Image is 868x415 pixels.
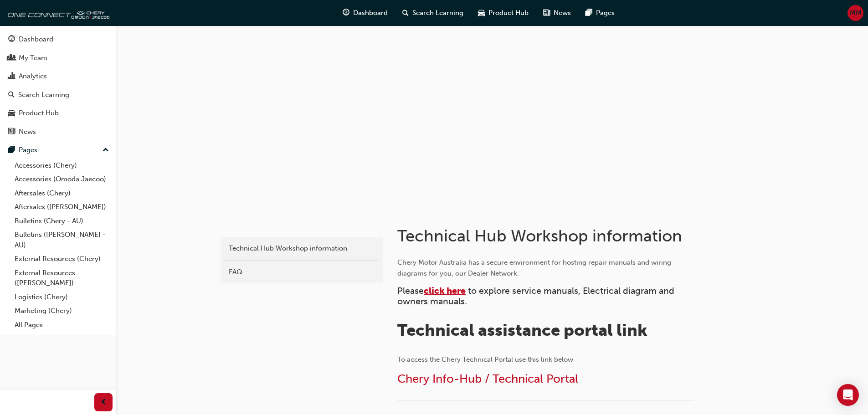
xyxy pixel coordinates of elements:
span: MM [850,8,862,18]
a: Logistics (Chery) [11,290,113,304]
div: Product Hub [19,108,59,118]
a: pages-iconPages [578,4,622,22]
a: Dashboard [4,31,113,48]
a: Product Hub [4,105,113,122]
span: Pages [596,8,615,18]
span: News [554,8,571,18]
span: Please [397,286,424,296]
a: Chery Info-Hub / Technical Portal [397,372,578,386]
span: Technical assistance portal link [397,320,647,340]
a: Marketing (Chery) [11,304,113,318]
span: chart-icon [8,72,15,81]
span: Chery Motor Australia has a secure environment for hosting repair manuals and wiring diagrams for... [397,258,673,277]
h1: Technical Hub Workshop information [397,226,696,246]
span: search-icon [402,7,409,19]
span: people-icon [8,54,15,62]
a: car-iconProduct Hub [471,4,536,22]
span: Search Learning [412,8,463,18]
span: news-icon [543,7,550,19]
span: to explore service manuals, Electrical diagram and owners manuals. [397,286,677,307]
a: guage-iconDashboard [335,4,395,22]
span: pages-icon [8,146,15,154]
div: News [19,127,36,137]
a: Analytics [4,68,113,85]
span: guage-icon [8,36,15,44]
a: Technical Hub Workshop information [224,241,379,256]
a: search-iconSearch Learning [395,4,471,22]
div: Pages [19,145,37,155]
a: News [4,123,113,140]
a: My Team [4,50,113,67]
img: oneconnect [5,4,109,22]
a: All Pages [11,318,113,332]
a: Aftersales ([PERSON_NAME]) [11,200,113,214]
a: Search Learning [4,87,113,103]
span: Product Hub [488,8,529,18]
div: Analytics [19,71,47,82]
button: Pages [4,142,113,159]
a: Aftersales (Chery) [11,186,113,200]
a: Bulletins ([PERSON_NAME] - AU) [11,228,113,252]
span: up-icon [103,144,109,156]
a: External Resources (Chery) [11,252,113,266]
span: news-icon [8,128,15,136]
span: guage-icon [343,7,349,19]
span: search-icon [8,91,15,99]
div: FAQ [229,267,375,277]
span: car-icon [8,109,15,118]
button: MM [847,5,863,21]
a: click here [424,286,466,296]
a: Bulletins (Chery - AU) [11,214,113,228]
span: prev-icon [100,397,107,408]
span: car-icon [478,7,485,19]
div: Dashboard [19,34,53,45]
a: news-iconNews [536,4,578,22]
span: pages-icon [586,7,592,19]
span: Dashboard [353,8,388,18]
a: Accessories (Omoda Jaecoo) [11,172,113,186]
button: DashboardMy TeamAnalyticsSearch LearningProduct HubNews [4,29,113,142]
div: Search Learning [18,90,69,100]
a: External Resources ([PERSON_NAME]) [11,266,113,290]
div: Open Intercom Messenger [837,384,859,406]
div: Technical Hub Workshop information [229,243,375,254]
a: FAQ [224,264,379,280]
a: Accessories (Chery) [11,159,113,173]
span: To access the Chery Technical Portal use this link below [397,355,573,364]
div: My Team [19,53,47,63]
